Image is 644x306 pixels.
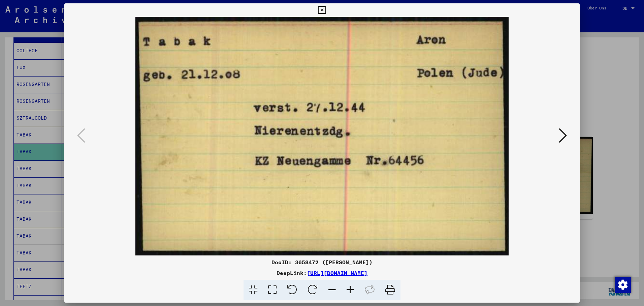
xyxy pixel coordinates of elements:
div: Zustimmung ändern [614,276,631,293]
div: DocID: 3658472 ([PERSON_NAME]) [64,258,580,266]
img: Zustimmung ändern [615,277,631,293]
img: 001.jpg [87,17,557,255]
a: [URL][DOMAIN_NAME] [307,270,367,276]
div: DeepLink: [64,269,580,277]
